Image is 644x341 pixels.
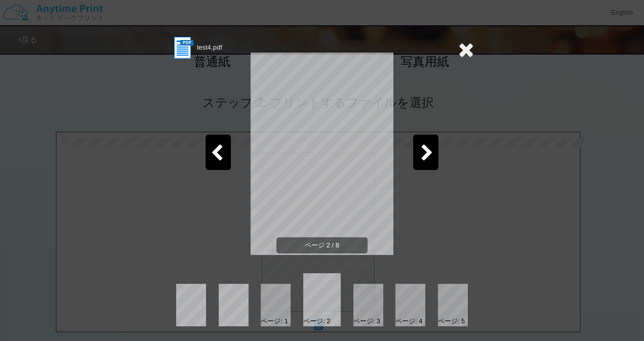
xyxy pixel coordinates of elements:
[276,237,368,254] span: ページ 2 / 8
[395,317,422,326] div: ページ: 4
[197,44,222,51] span: test4.pdf
[438,317,465,326] div: ページ: 5
[261,317,288,326] div: ページ: 1
[303,317,330,326] div: ページ: 2
[353,317,380,326] div: ページ: 3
